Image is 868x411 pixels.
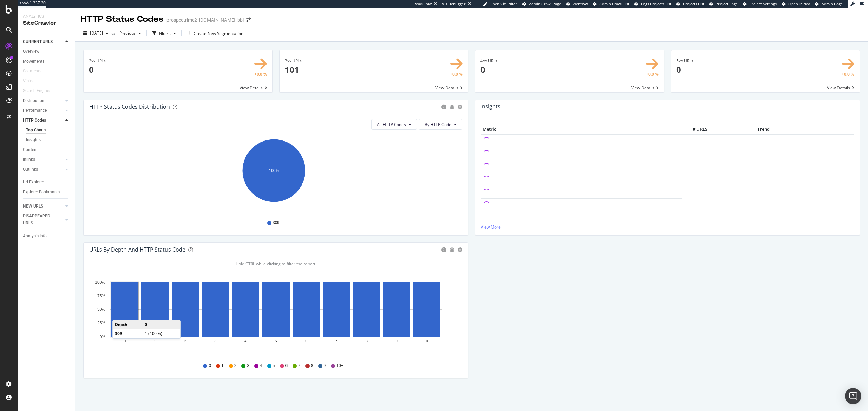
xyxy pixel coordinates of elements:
[117,28,144,39] button: Previous
[441,247,446,252] div: circle-info
[113,329,142,338] td: 309
[124,339,126,343] text: 0
[273,363,275,369] span: 5
[676,1,704,7] a: Projects List
[23,68,48,75] a: Segments
[23,189,60,196] div: Explorer Bookmarks
[117,30,136,36] span: Previous
[480,102,500,111] h4: Insights
[23,213,57,227] div: DISAPPEARED URLS
[458,105,462,109] div: gear
[89,278,459,356] svg: A chart.
[23,107,47,114] div: Performance
[23,97,44,104] div: Distribution
[89,135,459,214] svg: A chart.
[23,19,70,27] div: SiteCrawler
[305,339,307,343] text: 6
[214,339,216,343] text: 3
[442,1,467,7] div: Viz Debugger:
[23,58,70,65] a: Movements
[26,136,70,144] a: Insights
[23,156,63,163] a: Inlinks
[788,1,810,6] span: Open in dev
[366,339,368,343] text: 8
[81,14,164,25] div: HTTP Status Codes
[23,189,70,196] a: Explorer Bookmarks
[23,78,33,85] div: Visits
[682,124,709,134] th: # URLS
[23,233,47,240] div: Analysis Info
[311,363,313,369] span: 8
[247,363,249,369] span: 3
[490,1,517,6] span: Open Viz Editor
[599,1,629,6] span: Admin Crawl List
[23,87,51,94] div: Search Engines
[822,1,843,6] span: Admin Page
[142,320,180,329] td: 0
[26,127,70,134] a: Top Charts
[269,168,279,173] text: 100%
[371,119,417,130] button: All HTTP Codes
[97,321,105,326] text: 25%
[221,363,224,369] span: 1
[184,339,186,343] text: 2
[23,146,70,153] a: Content
[97,307,105,312] text: 50%
[483,1,517,7] a: Open Viz Editor
[89,103,170,110] div: HTTP Status Codes Distribution
[324,363,326,369] span: 9
[285,363,288,369] span: 6
[458,247,462,252] div: gear
[142,329,180,338] td: 1 (100 %)
[683,1,704,6] span: Projects List
[275,339,277,343] text: 5
[23,146,38,153] div: Content
[709,124,818,134] th: Trend
[424,339,430,343] text: 10+
[246,18,251,22] div: arrow-right-arrow-left
[100,334,106,339] text: 0%
[815,1,843,7] a: Admin Page
[159,30,171,36] div: Filters
[23,213,63,227] a: DISAPPEARED URLS
[23,203,63,210] a: NEW URLS
[90,30,103,36] span: 2025 Sep. 10th
[23,48,70,55] a: Overview
[573,1,588,6] span: Webflow
[23,97,63,104] a: Distribution
[194,30,243,36] span: Create New Segmentation
[23,233,70,240] a: Analysis Info
[23,117,63,124] a: HTTP Codes
[522,1,561,7] a: Admin Crawl Page
[529,1,561,6] span: Admin Crawl Page
[166,17,244,23] div: prospectrime2_[DOMAIN_NAME]_bbl
[749,1,777,6] span: Project Settings
[425,122,451,127] span: By HTTP Code
[441,105,446,109] div: circle-info
[634,1,671,7] a: Logs Projects List
[23,179,44,186] div: Url Explorer
[273,220,279,226] span: 309
[113,320,142,329] td: Depth
[593,1,629,7] a: Admin Crawl List
[111,30,117,36] span: vs
[481,224,854,230] a: View More
[414,1,432,7] div: ReadOnly:
[23,117,46,124] div: HTTP Codes
[23,156,35,163] div: Inlinks
[641,1,671,6] span: Logs Projects List
[336,363,343,369] span: 10+
[23,38,53,45] div: CURRENT URLS
[23,107,63,114] a: Performance
[419,119,462,130] button: By HTTP Code
[396,339,398,343] text: 9
[95,280,105,285] text: 100%
[260,363,262,369] span: 4
[23,68,41,75] div: Segments
[150,28,179,39] button: Filters
[234,363,237,369] span: 2
[23,87,58,94] a: Search Engines
[89,246,185,253] div: URLs by Depth and HTTP Status Code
